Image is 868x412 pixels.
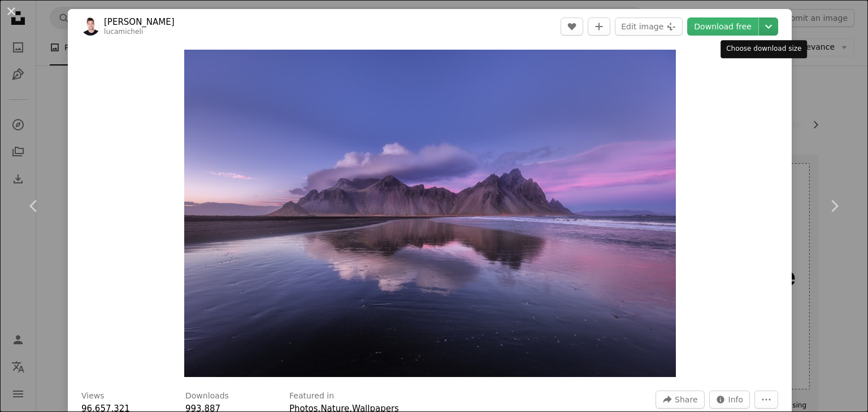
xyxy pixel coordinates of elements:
[81,391,105,402] h3: Views
[754,391,778,409] button: More Actions
[728,391,744,408] span: Info
[289,391,334,402] h3: Featured in
[656,391,704,409] button: Share this image
[588,17,610,36] button: Add to Collection
[759,17,778,36] button: Choose download size
[104,16,175,28] a: [PERSON_NAME]
[709,391,750,409] button: Stats about this image
[800,152,868,260] a: Next
[687,17,758,36] a: Download free
[561,17,583,36] button: Like
[81,17,99,36] img: Go to Luca Micheli's profile
[184,50,676,377] img: photo of mountain
[615,17,683,36] button: Edit image
[675,391,697,408] span: Share
[185,391,229,402] h3: Downloads
[104,28,144,36] a: lucamicheli
[184,50,676,377] button: Zoom in on this image
[721,40,807,58] div: Choose download size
